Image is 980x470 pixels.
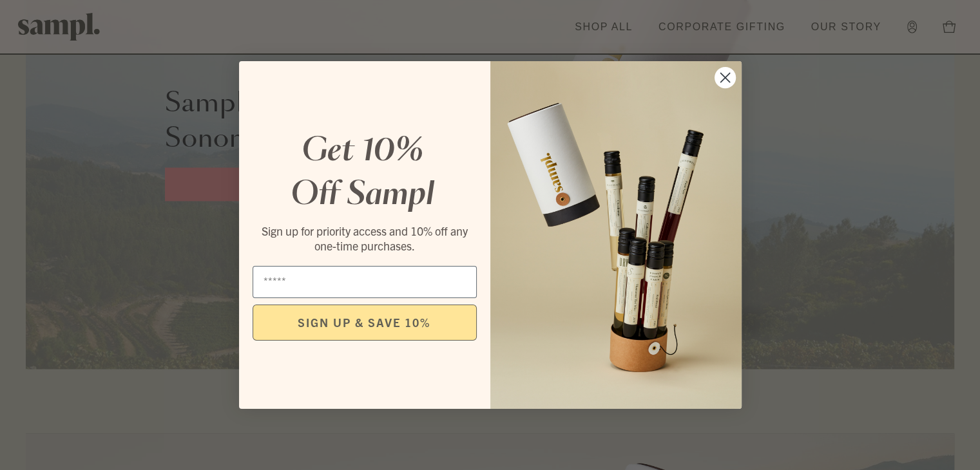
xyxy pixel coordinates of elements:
em: Get 10% Off Sampl [291,136,434,211]
input: Email [253,266,477,298]
button: Close dialog [714,66,736,89]
img: 96933287-25a1-481a-a6d8-4dd623390dc6.png [490,61,742,409]
span: Sign up for priority access and 10% off any one-time purchases. [262,223,468,253]
button: SIGN UP & SAVE 10% [253,305,477,341]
